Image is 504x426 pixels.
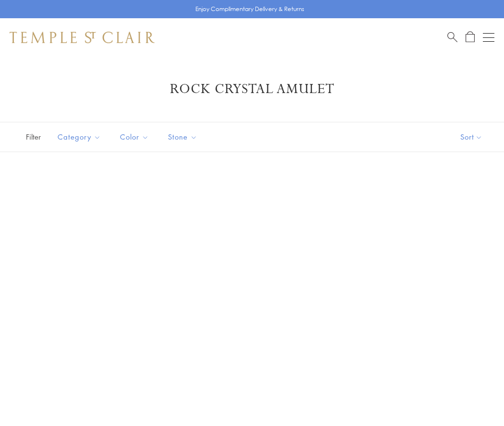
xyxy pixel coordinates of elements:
[161,126,204,148] button: Stone
[195,4,304,14] p: Enjoy Complimentary Delivery & Returns
[466,31,475,43] a: Open Shopping Bag
[163,131,204,143] span: Stone
[53,131,108,143] span: Category
[439,122,504,152] button: Show sort by
[24,81,480,98] h1: Rock Crystal Amulet
[447,31,457,43] a: Search
[113,126,156,148] button: Color
[483,32,494,43] button: Open navigation
[10,32,155,43] img: Temple St. Clair
[50,126,108,148] button: Category
[115,131,156,143] span: Color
